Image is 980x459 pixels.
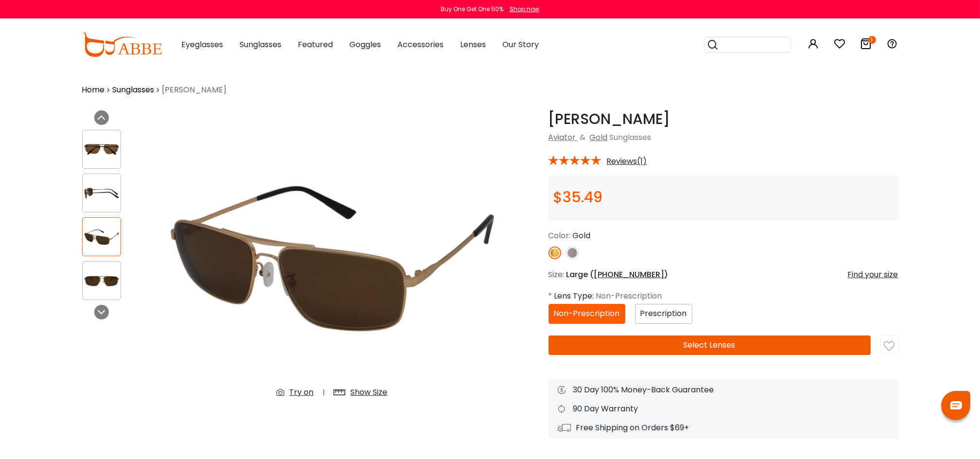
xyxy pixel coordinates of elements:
[351,387,388,398] div: Show Size
[505,5,539,13] a: Shop now
[181,39,223,50] span: Eyeglasses
[502,39,539,50] span: Our Story
[155,110,510,406] img: Ethan Gold Metal Sunglasses , NosePads Frames from ABBE Glasses
[884,341,894,352] img: like
[82,33,162,57] img: abbeglasses.com
[590,132,608,143] a: Gold
[549,269,565,280] span: Size:
[290,387,314,398] div: Try on
[848,269,898,281] div: Find your size
[573,230,591,241] span: Gold
[441,5,503,14] div: Buy One Get One 50%
[558,384,889,396] div: 30 Day 100% Money-Back Guarantee
[510,5,539,14] div: Shop now
[549,230,571,241] span: Color:
[558,403,889,415] div: 90 Day Warranty
[298,39,333,50] span: Featured
[607,157,647,166] span: Reviews(1)
[610,132,652,143] span: Sunglasses
[460,39,486,50] span: Lenses
[83,184,120,203] img: Ethan Gold Metal Sunglasses , NosePads Frames from ABBE Glasses
[860,40,872,51] a: 1
[554,308,620,319] span: Non-Prescription
[240,39,281,50] span: Sunglasses
[549,110,898,128] h1: [PERSON_NAME]
[349,39,381,50] span: Goggles
[558,422,889,434] div: Free Shipping on Orders $69+
[596,290,662,301] span: Non-Prescription
[162,84,227,96] span: [PERSON_NAME]
[553,187,603,208] span: $35.49
[594,269,665,280] span: [PHONE_NUMBER]
[567,269,669,280] span: Large ( )
[82,84,105,96] a: Home
[83,228,120,247] img: Ethan Gold Metal Sunglasses , NosePads Frames from ABBE Glasses
[549,132,576,143] a: Aviator
[554,290,594,301] span: Lens Type:
[113,84,155,96] a: Sunglasses
[950,401,962,409] img: chat
[868,36,876,44] i: 1
[83,140,120,159] img: Ethan Gold Metal Sunglasses , NosePads Frames from ABBE Glasses
[397,39,444,50] span: Accessories
[640,308,687,319] span: Prescription
[83,271,120,290] img: Ethan Gold Metal Sunglasses , NosePads Frames from ABBE Glasses
[578,132,588,143] span: &
[549,335,871,355] button: Select Lenses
